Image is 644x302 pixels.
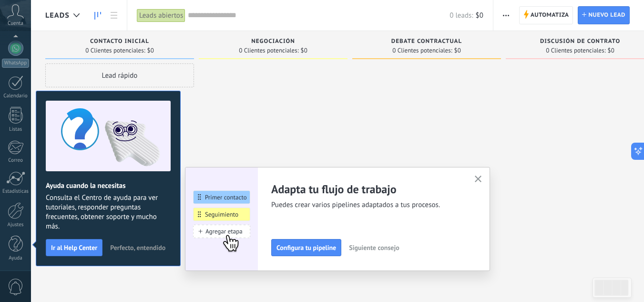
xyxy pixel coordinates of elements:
[46,193,171,231] span: Consulta el Centro de ayuda para ver tutoriales, responder preguntas frecuentes, obtener soporte ...
[450,11,473,20] span: 0 leads:
[45,63,194,87] div: Lead rápido
[476,11,483,20] span: $0
[540,38,620,45] span: Discusión de contrato
[271,182,463,197] h2: Adapta tu flujo de trabajo
[90,38,149,45] span: Contacto inicial
[499,6,513,24] button: Más
[85,48,145,53] span: 0 Clientes potenciales:
[578,6,630,24] a: Nuevo lead
[147,48,154,53] span: $0
[357,38,496,46] div: Debate contractual
[608,48,614,53] span: $0
[546,48,605,53] span: 0 Clientes potenciales:
[51,244,97,251] span: Ir al Help Center
[276,244,336,251] span: Configura tu pipeline
[106,6,122,25] a: Lista
[204,38,343,46] div: Negociación
[454,48,461,53] span: $0
[2,255,30,261] div: Ayuda
[45,11,70,20] span: Leads
[2,157,30,164] div: Correo
[271,200,463,210] span: Puedes crear varios pipelines adaptados a tus procesos.
[2,222,30,228] div: Ajustes
[2,93,30,99] div: Calendario
[50,38,189,46] div: Contacto inicial
[251,38,295,45] span: Negociación
[531,7,569,24] span: Automatiza
[349,244,399,251] span: Siguiente consejo
[588,7,625,24] span: Nuevo lead
[2,59,29,68] div: WhatsApp
[110,244,165,251] span: Perfecto, entendido
[46,239,102,256] button: Ir al Help Center
[46,181,171,190] h2: Ayuda cuando la necesitas
[519,6,573,24] a: Automatiza
[2,126,30,133] div: Listas
[391,38,462,45] span: Debate contractual
[392,48,452,53] span: 0 Clientes potenciales:
[345,240,403,255] button: Siguiente consejo
[106,240,170,255] button: Perfecto, entendido
[90,6,106,25] a: Leads
[137,9,185,22] div: Leads abiertos
[2,188,30,195] div: Estadísticas
[301,48,307,53] span: $0
[271,239,341,256] button: Configura tu pipeline
[239,48,298,53] span: 0 Clientes potenciales:
[8,21,23,27] span: Cuenta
